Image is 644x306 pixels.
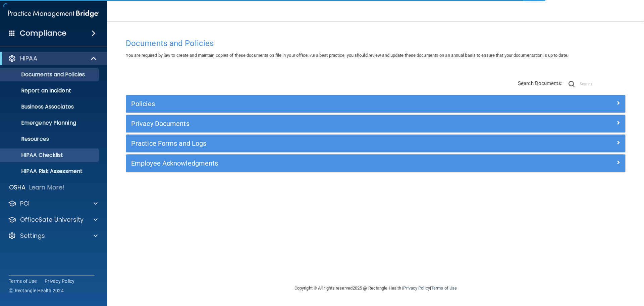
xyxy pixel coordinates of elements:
p: Resources [4,136,96,142]
a: Settings [8,232,98,240]
div: Copyright © All rights reserved 2025 @ Rectangle Health | | [253,277,498,299]
p: Settings [20,232,45,240]
span: You are required by law to create and maintain copies of these documents on file in your office. ... [126,53,568,58]
p: Learn More! [29,183,65,191]
input: Search [580,79,626,89]
p: Report an Incident [4,87,96,94]
p: Emergency Planning [4,120,96,126]
a: Privacy Policy [403,286,430,291]
p: Documents and Policies [4,71,96,78]
a: Policies [131,98,620,109]
img: ic-search.3b580494.png [569,81,575,87]
a: Practice Forms and Logs [131,138,620,149]
h4: Compliance [20,29,66,38]
a: Terms of Use [9,278,37,285]
span: Search Documents: [518,80,562,86]
h5: Privacy Documents [131,120,495,127]
span: Ⓒ Rectangle Health 2024 [9,287,64,294]
p: HIPAA [20,54,37,62]
h5: Policies [131,100,495,107]
h5: Practice Forms and Logs [131,140,495,147]
a: PCI [8,200,98,208]
a: Privacy Documents [131,118,620,129]
a: OfficeSafe University [8,216,98,224]
iframe: Drift Widget Chat Controller [528,258,636,285]
a: Terms of Use [431,286,457,291]
p: OSHA [9,183,26,191]
img: PMB logo [8,7,99,20]
p: PCI [20,200,30,208]
a: Privacy Policy [45,278,75,285]
a: HIPAA [8,54,97,62]
h4: Documents and Policies [126,39,626,48]
p: HIPAA Risk Assessment [4,168,96,175]
p: OfficeSafe University [20,216,84,224]
a: Employee Acknowledgments [131,158,620,169]
p: Business Associates [4,103,96,110]
p: HIPAA Checklist [4,152,96,159]
h5: Employee Acknowledgments [131,160,495,167]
